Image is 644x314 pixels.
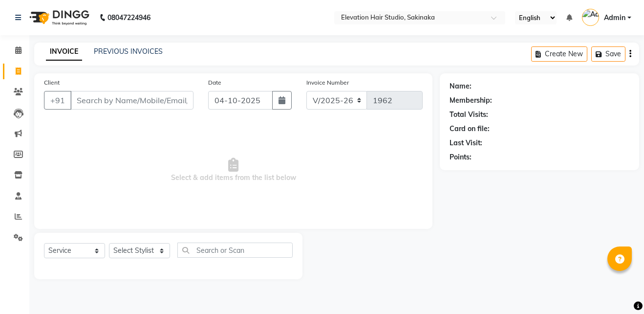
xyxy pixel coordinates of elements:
[450,152,472,162] div: Points:
[177,243,293,258] input: Search or Scan
[44,78,60,87] label: Client
[107,4,150,31] b: 08047224946
[306,78,349,87] label: Invoice Number
[208,78,221,87] label: Date
[25,4,92,31] img: logo
[604,13,625,23] span: Admin
[450,138,482,148] div: Last Visit:
[603,275,634,304] iframe: chat widget
[450,95,492,106] div: Membership:
[70,91,193,110] input: Search by Name/Mobile/Email/Code
[94,47,163,56] a: PREVIOUS INVOICES
[531,46,587,62] button: Create New
[591,46,625,62] button: Save
[450,110,488,120] div: Total Visits:
[582,9,599,26] img: Admin
[44,91,71,110] button: +91
[46,43,82,61] a: INVOICE
[450,124,490,134] div: Card on file:
[44,121,423,219] span: Select & add items from the list below
[450,81,472,91] div: Name:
